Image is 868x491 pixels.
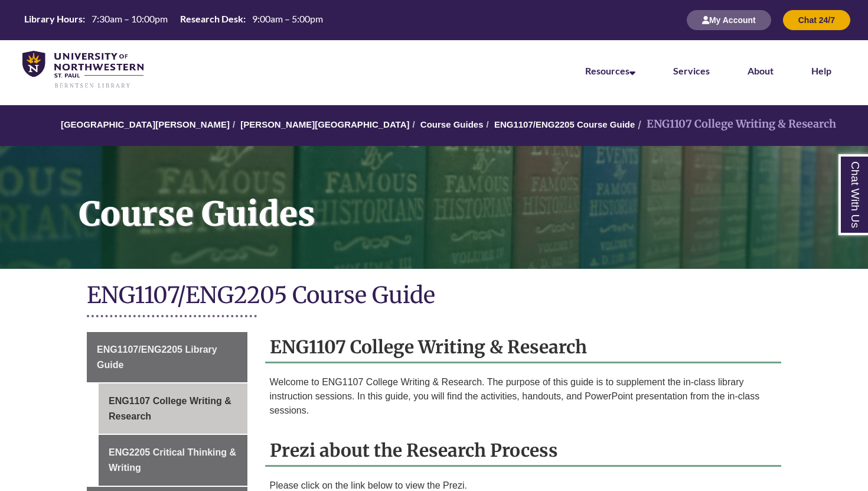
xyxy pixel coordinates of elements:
[265,435,782,467] h2: Prezi about the Research Process
[811,65,831,76] a: Help
[61,119,230,129] a: [GEOGRAPHIC_DATA][PERSON_NAME]
[687,15,771,25] a: My Account
[420,119,484,129] a: Course Guides
[92,13,168,24] span: 7:30am – 10:00pm
[19,12,87,25] th: Library Hours:
[635,116,836,133] li: ENG1107 College Writing & Research
[585,65,635,76] a: Resources
[270,375,777,418] p: Welcome to ENG1107 College Writing & Research. The purpose of this guide is to supplement the in-...
[783,10,850,30] button: Chat 24/7
[748,65,774,76] a: About
[87,332,247,382] a: ENG1107/ENG2205 Library Guide
[265,332,782,363] h2: ENG1107 College Writing & Research
[783,15,850,25] a: Chat 24/7
[252,13,323,24] span: 9:00am – 5:00pm
[175,12,247,25] th: Research Desk:
[673,65,710,76] a: Services
[687,10,771,30] button: My Account
[19,12,328,28] a: Hours Today
[97,344,217,370] span: ENG1107/ENG2205 Library Guide
[240,119,409,129] a: [PERSON_NAME][GEOGRAPHIC_DATA]
[19,12,328,27] table: Hours Today
[87,281,781,312] h1: ENG1107/ENG2205 Course Guide
[22,51,143,89] img: UNWSP Library Logo
[66,146,868,253] h1: Course Guides
[99,435,247,485] a: ENG2205 Critical Thinking & Writing
[99,383,247,434] a: ENG1107 College Writing & Research
[494,119,635,129] a: ENG1107/ENG2205 Course Guide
